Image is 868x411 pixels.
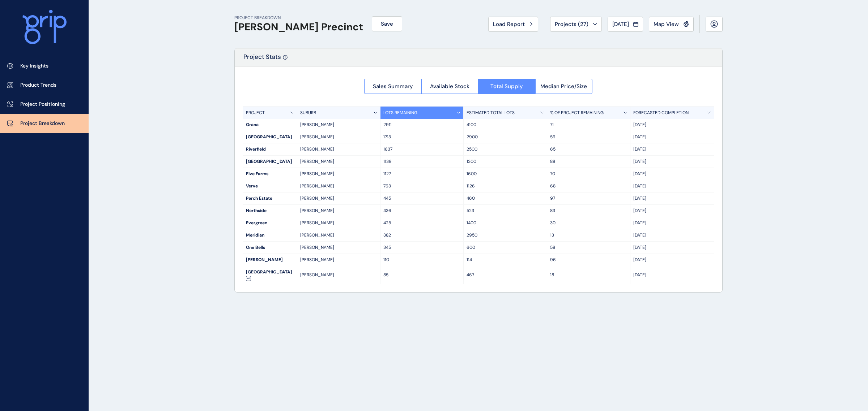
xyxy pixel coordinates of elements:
[20,62,48,70] p: Key Insights
[234,15,363,21] p: PROJECT BREAKDOWN
[633,208,711,214] p: [DATE]
[535,79,593,94] button: Median Price/Size
[467,110,515,116] p: ESTIMATED TOTAL LOTS
[540,83,587,90] span: Median Price/Size
[243,131,297,143] div: [GEOGRAPHIC_DATA]
[383,272,460,278] p: 85
[364,79,421,94] button: Sales Summary
[383,257,460,263] p: 110
[383,146,460,152] p: 1637
[243,180,297,192] div: Verve
[467,257,544,263] p: 114
[633,195,711,202] p: [DATE]
[550,220,627,226] p: 30
[633,146,711,152] p: [DATE]
[383,208,460,214] p: 436
[383,195,460,202] p: 445
[243,143,297,155] div: Riverfield
[421,79,478,94] button: Available Stock
[490,83,523,90] span: Total Supply
[550,195,627,202] p: 97
[467,220,544,226] p: 1400
[300,134,377,140] p: [PERSON_NAME]
[300,245,377,251] p: [PERSON_NAME]
[633,134,711,140] p: [DATE]
[467,183,544,189] p: 1126
[550,146,627,152] p: 65
[300,146,377,152] p: [PERSON_NAME]
[20,120,65,127] p: Project Breakdown
[550,208,627,214] p: 83
[300,122,377,128] p: [PERSON_NAME]
[381,20,393,27] span: Save
[550,232,627,238] p: 13
[654,21,679,28] span: Map View
[300,208,377,214] p: [PERSON_NAME]
[243,156,297,168] div: [GEOGRAPHIC_DATA]
[300,171,377,177] p: [PERSON_NAME]
[467,232,544,238] p: 2950
[467,134,544,140] p: 2900
[300,159,377,165] p: [PERSON_NAME]
[246,110,265,116] p: PROJECT
[243,266,297,284] div: [GEOGRAPHIC_DATA]
[300,183,377,189] p: [PERSON_NAME]
[478,79,535,94] button: Total Supply
[633,232,711,238] p: [DATE]
[633,159,711,165] p: [DATE]
[608,17,643,32] button: [DATE]
[300,232,377,238] p: [PERSON_NAME]
[20,82,56,89] p: Product Trends
[383,245,460,251] p: 345
[550,17,602,32] button: Projects (27)
[555,21,588,28] span: Projects ( 27 )
[550,171,627,177] p: 70
[633,171,711,177] p: [DATE]
[300,110,316,116] p: SUBURB
[467,245,544,251] p: 600
[467,146,544,152] p: 2500
[20,101,65,108] p: Project Positioning
[373,83,413,90] span: Sales Summary
[550,110,604,116] p: % OF PROJECT REMAINING
[467,195,544,202] p: 460
[383,232,460,238] p: 382
[488,17,538,32] button: Load Report
[243,205,297,217] div: Northside
[467,159,544,165] p: 1300
[300,220,377,226] p: [PERSON_NAME]
[383,110,417,116] p: LOTS REMAINING
[234,21,363,33] h1: [PERSON_NAME] Precinct
[633,110,689,116] p: FORECASTED COMPLETION
[243,217,297,229] div: Evergreen
[300,257,377,263] p: [PERSON_NAME]
[633,257,711,263] p: [DATE]
[243,53,281,66] p: Project Stats
[550,183,627,189] p: 68
[383,171,460,177] p: 1127
[243,254,297,266] div: [PERSON_NAME]
[383,159,460,165] p: 1139
[493,21,525,28] span: Load Report
[550,257,627,263] p: 96
[633,220,711,226] p: [DATE]
[550,134,627,140] p: 59
[383,220,460,226] p: 425
[633,272,711,278] p: [DATE]
[633,183,711,189] p: [DATE]
[300,272,377,278] p: [PERSON_NAME]
[467,208,544,214] p: 523
[243,192,297,204] div: Perch Estate
[243,229,297,241] div: Meridian
[383,122,460,128] p: 2911
[372,16,402,31] button: Save
[430,83,469,90] span: Available Stock
[243,242,297,254] div: One Bells
[243,119,297,131] div: Orana
[383,183,460,189] p: 763
[467,122,544,128] p: 4100
[300,195,377,202] p: [PERSON_NAME]
[550,122,627,128] p: 71
[550,245,627,251] p: 58
[612,21,629,28] span: [DATE]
